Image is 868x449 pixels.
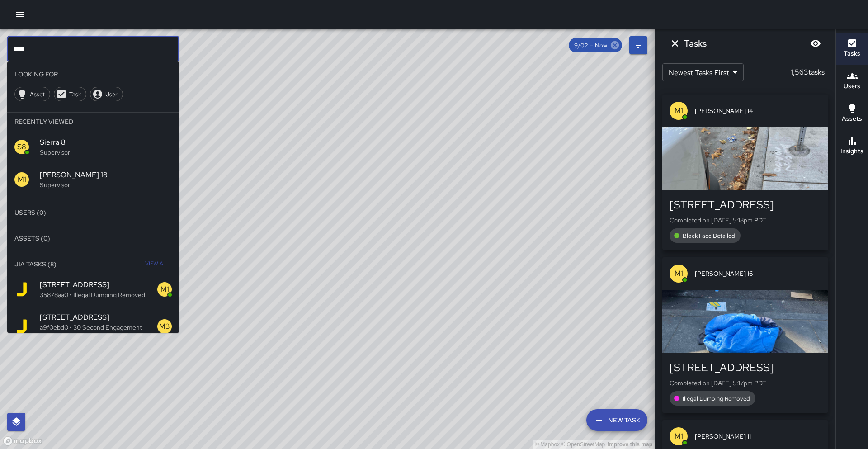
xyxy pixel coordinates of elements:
div: [STREET_ADDRESS] [670,360,821,375]
li: Assets (0) [7,229,179,247]
button: Tasks [836,33,868,65]
button: View All [143,255,172,273]
span: Task [64,90,86,98]
button: Users [836,65,868,98]
div: [STREET_ADDRESS]35878aa0 • Illegal Dumping Removed [7,273,179,306]
button: M1[PERSON_NAME] 14[STREET_ADDRESS]Completed on [DATE] 5:18pm PDTBlock Face Detailed [662,95,828,250]
span: [PERSON_NAME] 11 [695,432,821,441]
span: [STREET_ADDRESS] [40,279,157,290]
div: M1[PERSON_NAME] 18Supervisor [7,163,179,196]
li: Users (0) [7,203,179,222]
h6: Users [844,81,860,91]
button: Dismiss [666,34,684,52]
div: 9/02 — Now [569,38,622,52]
span: [PERSON_NAME] 18 [40,170,172,180]
h6: Tasks [844,49,860,59]
div: Newest Tasks First [662,63,744,81]
h6: Insights [840,147,863,156]
div: [STREET_ADDRESS]a9f0ebd0 • 30 Second Engagement Conducted [7,306,179,347]
span: [PERSON_NAME] 14 [695,106,821,115]
span: [PERSON_NAME] 16 [695,269,821,278]
p: Supervisor [40,180,172,189]
span: Asset [25,90,50,98]
span: Block Face Detailed [677,232,741,240]
span: 9/02 — Now [569,42,613,49]
span: View All [145,257,170,271]
div: Asset [14,87,50,101]
button: Filters [629,36,647,54]
span: Illegal Dumping Removed [677,395,755,402]
div: S8Sierra 8Supervisor [7,131,179,163]
p: Supervisor [40,148,172,157]
li: Recently Viewed [7,113,179,131]
p: Completed on [DATE] 5:18pm PDT [670,216,821,225]
p: Completed on [DATE] 5:17pm PDT [670,378,821,388]
p: M1 [675,105,683,116]
button: Blur [807,34,825,52]
p: M1 [675,431,683,442]
span: [STREET_ADDRESS] [40,312,157,323]
button: New Task [586,409,647,431]
p: S8 [17,142,26,152]
li: Looking For [7,65,179,83]
p: a9f0ebd0 • 30 Second Engagement Conducted [40,323,157,341]
span: Sierra 8 [40,137,172,148]
p: M1 [675,268,683,279]
li: Jia Tasks (8) [7,255,179,273]
div: [STREET_ADDRESS] [670,198,821,212]
p: M1 [160,284,169,295]
span: User [100,90,123,98]
button: M1[PERSON_NAME] 16[STREET_ADDRESS]Completed on [DATE] 5:17pm PDTIllegal Dumping Removed [662,257,828,413]
p: 35878aa0 • Illegal Dumping Removed [40,290,157,299]
p: M3 [159,321,170,332]
button: Insights [836,130,868,163]
p: M1 [18,174,26,185]
h6: Assets [842,114,862,124]
button: Assets [836,98,868,130]
h6: Tasks [684,36,707,51]
div: Task [54,87,86,101]
div: User [90,87,123,101]
p: 1,563 tasks [787,67,828,78]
